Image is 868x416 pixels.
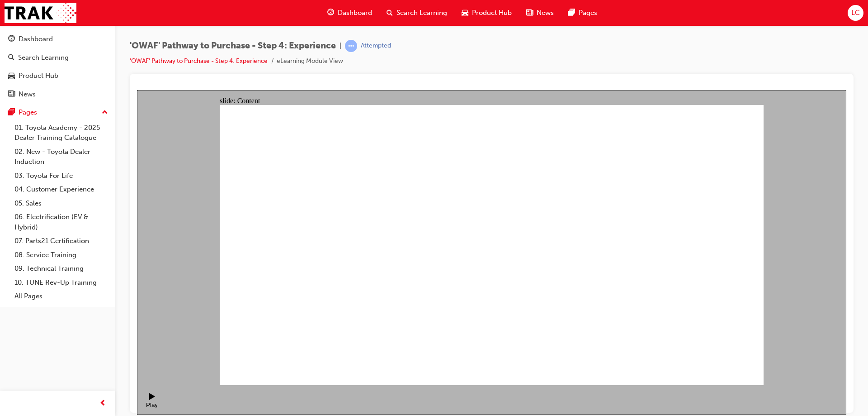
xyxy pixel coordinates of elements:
span: LC [851,8,860,18]
button: LC [848,5,863,21]
a: car-iconProduct Hub [454,4,519,22]
a: guage-iconDashboard [320,4,379,22]
span: Pages [579,8,597,18]
div: Dashboard [19,34,53,44]
span: Dashboard [338,8,372,18]
a: Search Learning [4,49,112,66]
div: Play (Ctrl+Alt+P) [7,311,23,325]
a: 06. Electrification (EV & Hybrid) [11,210,112,234]
a: pages-iconPages [561,4,604,22]
a: 08. Service Training [11,248,112,262]
a: All Pages [11,289,112,303]
span: news-icon [526,7,533,19]
span: News [537,8,554,18]
a: 09. Technical Training [11,262,112,276]
span: pages-icon [8,109,15,117]
a: 10. TUNE Rev-Up Training [11,276,112,290]
span: Search Learning [396,8,447,18]
span: prev-icon [99,398,106,409]
span: guage-icon [327,7,334,19]
a: 'OWAF' Pathway to Purchase - Step 4: Experience [130,57,268,65]
a: search-iconSearch Learning [379,4,454,22]
button: Play (Ctrl+Alt+P) [5,302,20,318]
span: pages-icon [568,7,575,19]
span: | [340,41,341,51]
a: 05. Sales [11,196,112,210]
a: 04. Customer Experience [11,182,112,196]
img: Trak [5,3,76,23]
a: 07. Parts21 Certification [11,234,112,248]
a: news-iconNews [519,4,561,22]
span: learningRecordVerb_ATTEMPT-icon [345,40,357,52]
div: News [19,89,36,100]
span: search-icon [387,7,393,19]
div: playback controls [5,295,20,325]
button: Pages [4,104,112,121]
a: 01. Toyota Academy - 2025 Dealer Training Catalogue [11,121,112,145]
div: Search Learning [18,53,69,63]
span: guage-icon [8,35,15,43]
button: DashboardSearch LearningProduct HubNews [4,29,112,104]
span: Product Hub [472,8,512,18]
div: Product Hub [19,71,58,81]
span: up-icon [102,107,108,119]
li: eLearning Module View [277,56,343,67]
span: car-icon [462,7,468,19]
span: car-icon [8,72,15,80]
a: News [4,86,112,103]
div: Attempted [361,42,391,50]
span: 'OWAF' Pathway to Purchase - Step 4: Experience [130,41,336,51]
div: Pages [19,107,37,118]
a: 03. Toyota For Life [11,169,112,183]
a: Product Hub [4,67,112,84]
span: news-icon [8,91,15,99]
a: 02. New - Toyota Dealer Induction [11,145,112,169]
span: search-icon [8,54,14,62]
a: Dashboard [4,31,112,48]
